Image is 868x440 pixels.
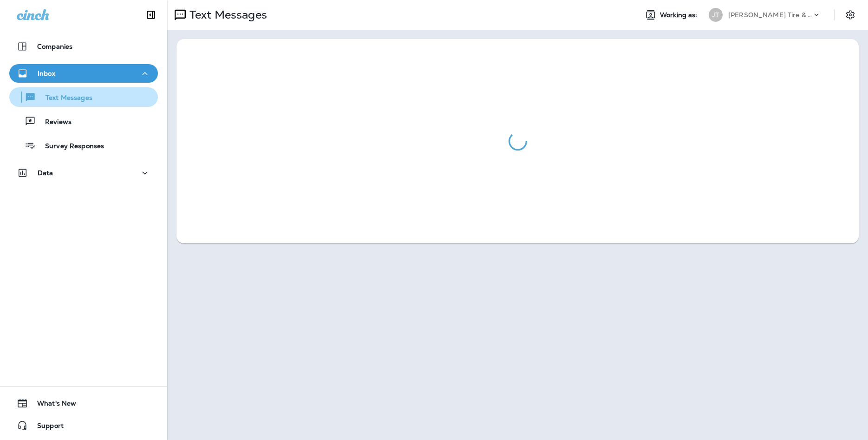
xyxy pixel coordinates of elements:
[186,8,267,22] p: Text Messages
[28,400,76,411] span: What's New
[709,8,723,22] div: JT
[842,7,859,23] button: Settings
[9,164,158,182] button: Data
[138,6,164,24] button: Collapse Sidebar
[38,169,53,177] p: Data
[36,142,104,151] p: Survey Responses
[38,70,55,77] p: Inbox
[9,87,158,107] button: Text Messages
[9,136,158,155] button: Survey Responses
[728,11,812,19] p: [PERSON_NAME] Tire & Auto
[660,11,699,19] span: Working as:
[9,416,158,435] button: Support
[28,422,64,433] span: Support
[9,64,158,83] button: Inbox
[9,37,158,56] button: Companies
[36,118,72,127] p: Reviews
[36,94,92,103] p: Text Messages
[9,394,158,413] button: What's New
[37,43,72,50] p: Companies
[9,112,158,131] button: Reviews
